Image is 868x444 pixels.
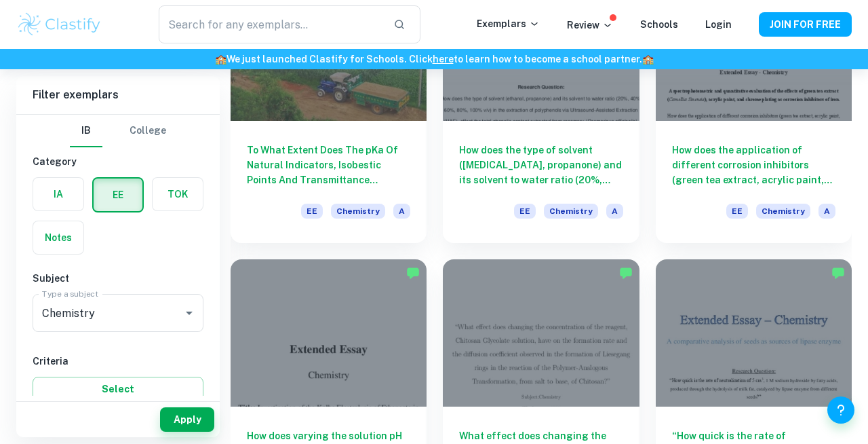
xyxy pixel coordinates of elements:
[130,115,166,147] button: College
[33,178,83,210] button: IA
[567,18,613,33] p: Review
[247,143,410,187] h6: To What Extent Does The pKa Of Natural Indicators, Isobestic Points And Transmittance Patterns Va...
[544,204,598,219] span: Chemistry
[672,143,835,187] h6: How does the application of different corrosion inhibitors (green tea extract, acrylic paint, chr...
[331,204,385,219] span: Chemistry
[153,178,203,210] button: TOK
[406,266,420,280] img: Marked
[726,204,748,219] span: EE
[215,54,226,64] span: 🏫
[16,11,102,38] img: Clastify logo
[3,52,865,67] h6: We just launched Clastify for Schools. Click to learn how to become a school partner.
[393,204,410,219] span: A
[33,377,203,401] button: Select
[33,354,203,369] h6: Criteria
[459,143,623,187] h6: How does the type of solvent ([MEDICAL_DATA], propanone) and its solvent to water ratio (20%, 40%...
[33,221,83,254] button: Notes
[818,204,835,219] span: A
[94,179,142,211] button: EE
[827,396,854,424] button: Help and Feedback
[477,16,540,31] p: Exemplars
[433,54,454,64] a: here
[301,204,323,219] span: EE
[759,12,852,37] button: JOIN FOR FREE
[159,5,382,43] input: Search for any exemplars...
[831,266,845,280] img: Marked
[33,271,203,286] h6: Subject
[160,407,214,432] button: Apply
[70,115,102,147] button: IB
[180,303,199,322] button: Open
[642,54,654,64] span: 🏫
[640,19,678,30] a: Schools
[33,154,203,169] h6: Category
[16,76,220,114] h6: Filter exemplars
[606,204,623,219] span: A
[70,115,166,147] div: Filter type choice
[619,266,633,280] img: Marked
[756,204,810,219] span: Chemistry
[514,204,536,219] span: EE
[42,288,98,299] label: Type a subject
[705,19,732,30] a: Login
